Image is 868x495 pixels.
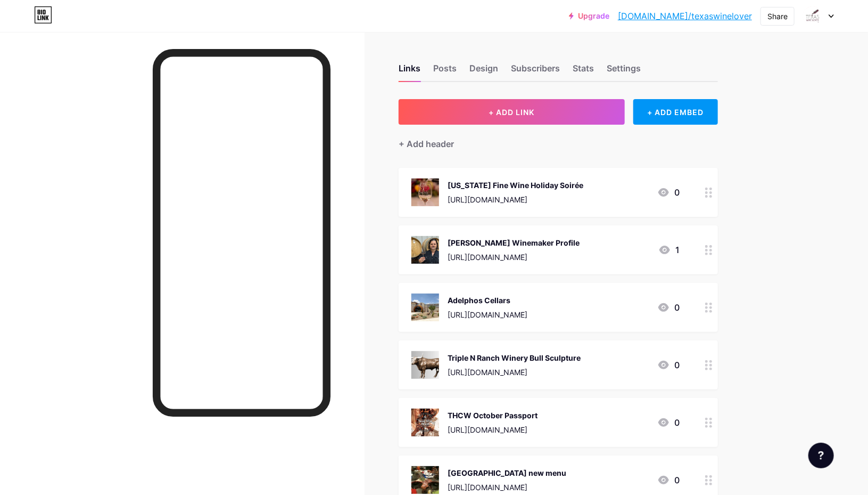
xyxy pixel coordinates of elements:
[448,482,566,493] div: [URL][DOMAIN_NAME]
[411,178,439,206] img: Texas Fine Wine Holiday Soirée
[399,62,420,81] div: Links
[411,294,439,321] img: Adelphos Cellars
[411,466,439,494] img: Flat Creek Estate new menu
[433,62,457,81] div: Posts
[657,474,680,486] div: 0
[657,359,680,371] div: 0
[767,11,788,22] div: Share
[511,62,560,81] div: Subscribers
[399,137,454,150] div: + Add header
[469,62,498,81] div: Design
[399,99,625,125] button: + ADD LINK
[489,108,534,117] span: + ADD LINK
[448,467,566,478] div: [GEOGRAPHIC_DATA] new menu
[448,180,583,191] div: [US_STATE] Fine Wine Holiday Soirée
[803,6,823,26] img: texaswinelover
[448,251,580,263] div: [URL][DOMAIN_NAME]
[633,99,718,125] div: + ADD EMBED
[411,409,439,436] img: THCW October Passport
[411,351,439,379] img: Triple N Ranch Winery Bull Sculpture
[448,295,527,306] div: Adelphos Cellars
[657,186,680,199] div: 0
[448,424,538,435] div: [URL][DOMAIN_NAME]
[448,237,580,248] div: [PERSON_NAME] Winemaker Profile
[411,236,439,264] img: Jason Guerrero Winemaker Profile
[448,194,583,205] div: [URL][DOMAIN_NAME]
[658,244,680,256] div: 1
[448,309,527,320] div: [URL][DOMAIN_NAME]
[448,352,581,363] div: Triple N Ranch Winery Bull Sculpture
[569,12,609,20] a: Upgrade
[607,62,641,81] div: Settings
[573,62,594,81] div: Stats
[448,367,581,378] div: [URL][DOMAIN_NAME]
[448,410,538,421] div: THCW October Passport
[657,301,680,314] div: 0
[657,416,680,429] div: 0
[618,10,752,22] a: [DOMAIN_NAME]/texaswinelover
